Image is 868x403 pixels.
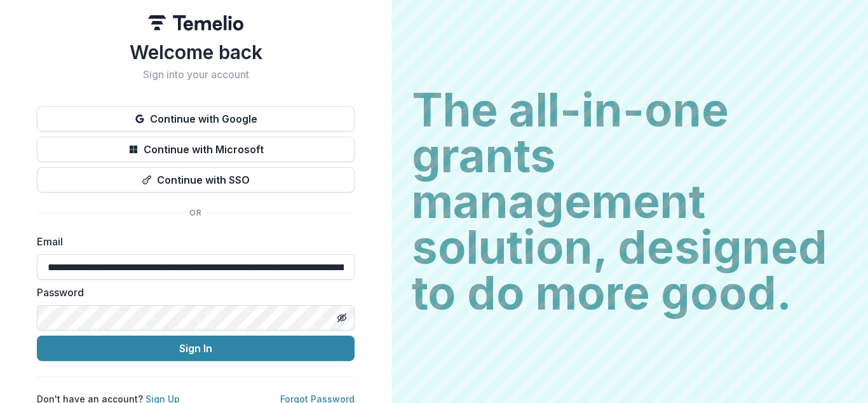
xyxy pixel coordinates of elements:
img: Temelio [148,15,243,31]
label: Password [37,285,347,300]
button: Sign In [37,336,355,361]
h2: Sign into your account [37,69,355,81]
h1: Welcome back [37,41,355,64]
button: Continue with Microsoft [37,137,355,162]
button: Toggle password visibility [332,308,352,328]
button: Continue with SSO [37,167,355,193]
button: Continue with Google [37,106,355,132]
label: Email [37,234,347,249]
